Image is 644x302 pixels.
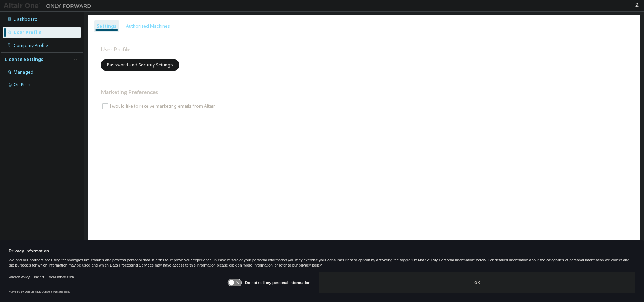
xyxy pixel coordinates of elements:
div: License Settings [5,57,43,62]
div: Dashboard [14,16,38,22]
div: Settings [97,23,116,29]
img: Altair One [4,2,95,9]
div: User Profile [14,30,42,35]
label: I would like to receive marketing emails from Altair [110,102,216,111]
div: Authorized Machines [126,23,170,29]
div: Managed [14,69,34,75]
div: Company Profile [14,43,48,49]
div: On Prem [14,82,32,88]
h3: Marketing Preferences [101,89,627,96]
h3: User Profile [101,46,627,53]
button: Password and Security Settings [101,59,179,71]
